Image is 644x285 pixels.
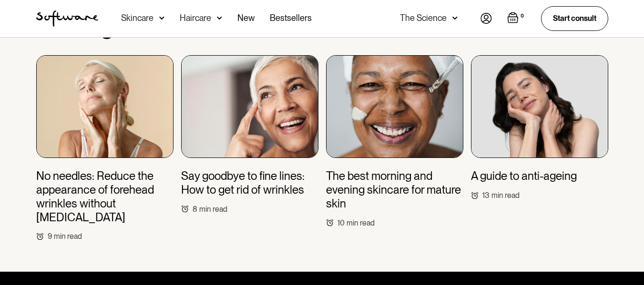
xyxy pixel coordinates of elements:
[541,6,608,30] a: Start consult
[491,191,520,200] div: min read
[452,13,458,23] img: arrow down
[181,55,318,214] a: Say goodbye to fine lines: How to get rid of wrinkles8min read
[326,169,463,210] h3: The best morning and evening skincare for mature skin
[48,232,52,241] div: 9
[326,55,463,227] a: The best morning and evening skincare for mature skin10min read
[181,169,318,197] h3: Say goodbye to fine lines: How to get rid of wrinkles
[36,169,174,224] h3: No needles: Reduce the appearance of forehead wrinkles without [MEDICAL_DATA]
[400,13,447,23] div: The Science
[482,191,490,200] div: 13
[36,10,98,27] img: Software Logo
[36,15,608,40] h2: You might also like
[199,205,227,214] div: min read
[36,55,174,241] a: No needles: Reduce the appearance of forehead wrinkles without [MEDICAL_DATA]9min read
[159,13,164,23] img: arrow down
[36,10,98,27] a: home
[507,12,526,25] a: Open empty cart
[337,218,345,227] div: 10
[54,232,82,241] div: min read
[519,12,526,20] div: 0
[347,218,375,227] div: min read
[121,13,153,23] div: Skincare
[193,205,197,214] div: 8
[217,13,222,23] img: arrow down
[180,13,211,23] div: Haircare
[471,55,608,200] a: A guide to anti-ageing13min read
[471,169,577,183] h3: A guide to anti-ageing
